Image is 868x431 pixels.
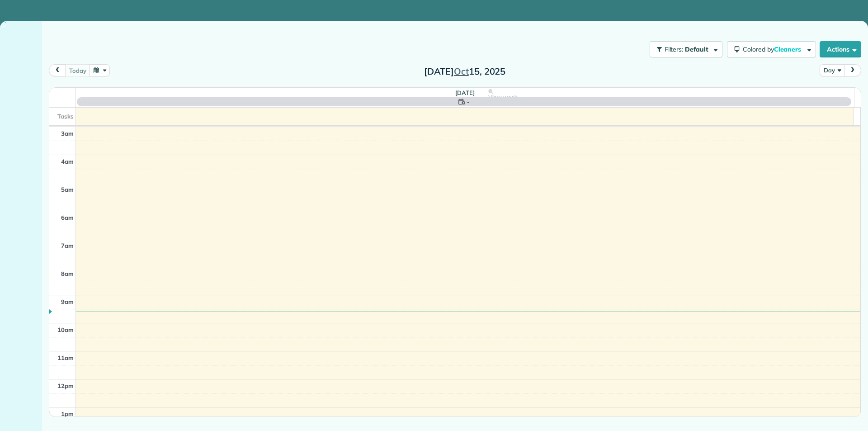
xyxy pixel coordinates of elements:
span: 6am [61,214,74,221]
span: 5am [61,186,74,193]
button: today [65,64,90,76]
button: Actions [820,41,861,57]
span: 9am [61,298,74,305]
span: Filters: [665,45,684,53]
a: Filters: Default [645,41,722,57]
span: - [467,97,470,106]
span: 8am [61,270,74,277]
button: Day [820,64,844,76]
span: 12pm [57,382,74,389]
span: 4am [61,158,74,165]
span: Cleaners [774,45,803,53]
button: next [844,64,861,76]
span: [DATE] [455,89,475,96]
span: 3am [61,130,74,137]
span: Default [685,45,709,53]
span: 10am [57,326,74,333]
button: prev [49,64,66,76]
button: Colored byCleaners [727,41,816,57]
button: Filters: Default [650,41,722,57]
h2: [DATE] 15, 2025 [408,66,521,76]
span: Tasks [57,113,74,120]
span: 1pm [61,410,74,417]
span: View week [488,94,517,101]
span: Oct [454,66,469,77]
span: 11am [57,354,74,361]
span: 7am [61,242,74,249]
span: Colored by [743,45,804,53]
